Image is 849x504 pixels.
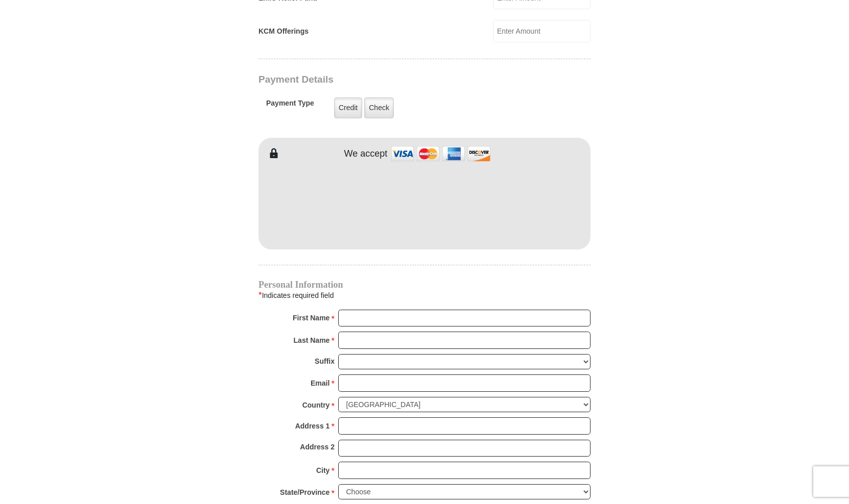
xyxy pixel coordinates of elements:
[344,148,388,160] h4: We accept
[390,143,492,165] img: credit cards accepted
[293,311,329,325] strong: First Name
[258,281,591,289] h4: Personal Information
[364,97,394,118] label: Check
[280,485,329,499] strong: State/Province
[258,74,519,86] h3: Payment Details
[258,289,591,302] div: Indicates required field
[316,463,329,477] strong: City
[258,26,309,37] label: KCM Offerings
[300,440,335,454] strong: Address 2
[302,398,330,412] strong: Country
[334,97,362,118] label: Credit
[311,376,329,390] strong: Email
[294,333,330,347] strong: Last Name
[315,354,335,368] strong: Suffix
[295,419,330,433] strong: Address 1
[493,20,591,42] input: Enter Amount
[266,99,314,113] h5: Payment Type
